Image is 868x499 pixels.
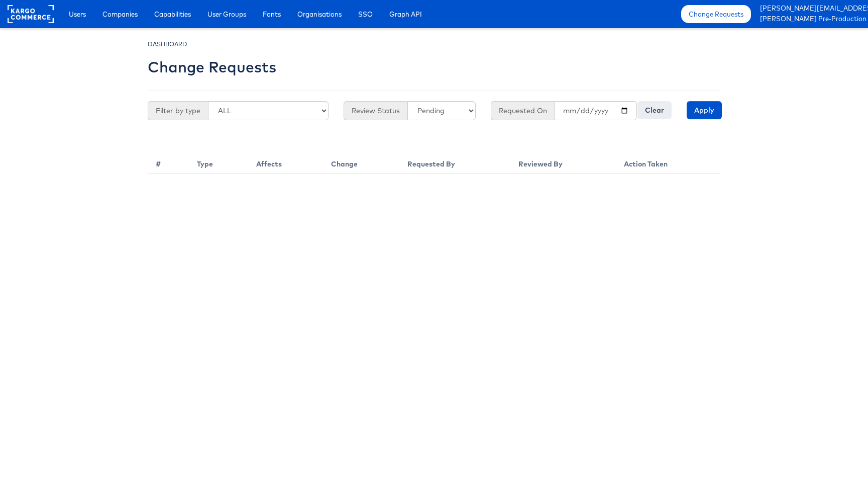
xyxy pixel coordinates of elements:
[248,151,323,174] th: Affects
[69,9,86,19] span: Users
[148,151,189,174] th: #
[95,5,145,23] a: Companies
[358,9,373,19] span: SSO
[147,5,198,23] a: Capabilities
[189,151,248,174] th: Type
[616,151,720,174] th: Action Taken
[148,101,208,120] span: Filter by type
[263,9,281,19] span: Fonts
[290,5,349,23] a: Organisations
[255,5,288,23] a: Fonts
[681,5,751,23] a: Change Requests
[687,101,722,119] input: Apply
[148,40,187,48] small: DASHBOARD
[510,151,616,174] th: Reviewed By
[154,9,191,19] span: Capabilities
[760,14,860,25] a: [PERSON_NAME] Pre-Production
[297,9,342,19] span: Organisations
[389,9,422,19] span: Graph API
[491,101,555,120] span: Requested On
[207,9,246,19] span: User Groups
[351,5,380,23] a: SSO
[61,5,93,23] a: Users
[200,5,254,23] a: User Groups
[102,9,138,19] span: Companies
[382,5,429,23] a: Graph API
[323,151,399,174] th: Change
[344,101,407,120] span: Review Status
[399,151,510,174] th: Requested By
[148,59,276,75] h2: Change Requests
[637,101,672,119] input: Clear
[760,4,860,14] a: [PERSON_NAME][EMAIL_ADDRESS][PERSON_NAME][DOMAIN_NAME]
